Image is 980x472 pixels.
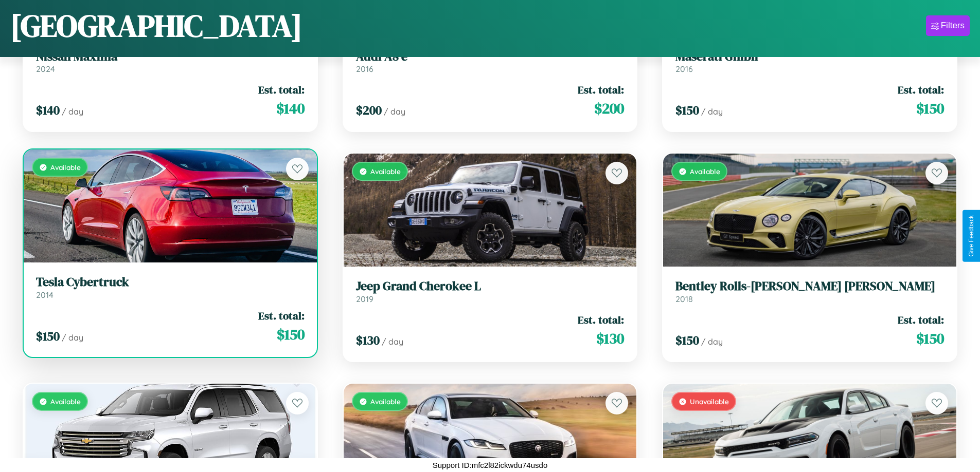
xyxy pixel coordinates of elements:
[356,332,380,349] span: $ 130
[50,397,81,406] span: Available
[382,336,403,347] span: / day
[433,458,547,472] p: Support ID: mfc2l82ickwdu74usdo
[968,215,975,257] div: Give Feedback
[596,328,624,349] span: $ 130
[258,308,305,323] span: Est. total:
[675,279,944,294] h3: Bentley Rolls-[PERSON_NAME] [PERSON_NAME]
[356,294,373,304] span: 2019
[36,275,305,300] a: Tesla Cybertruck2014
[62,332,83,343] span: / day
[594,98,624,119] span: $ 200
[675,279,944,304] a: Bentley Rolls-[PERSON_NAME] [PERSON_NAME]2018
[578,312,624,327] span: Est. total:
[675,64,693,74] span: 2016
[941,21,965,31] div: Filters
[675,102,699,119] span: $ 150
[36,290,54,300] span: 2014
[675,49,944,74] a: Maserati Ghibli2016
[36,328,60,345] span: $ 150
[916,328,944,349] span: $ 150
[675,332,699,349] span: $ 150
[690,167,720,176] span: Available
[258,82,305,97] span: Est. total:
[10,5,302,47] h1: [GEOGRAPHIC_DATA]
[370,167,401,176] span: Available
[675,294,693,304] span: 2018
[36,275,305,290] h3: Tesla Cybertruck
[898,312,944,327] span: Est. total:
[356,102,382,119] span: $ 200
[356,64,373,74] span: 2016
[50,163,81,172] span: Available
[701,106,723,117] span: / day
[356,279,625,294] h3: Jeep Grand Cherokee L
[36,49,305,74] a: Nissan Maxima2024
[356,49,625,74] a: Audi A8 e2016
[690,397,729,406] span: Unavailable
[916,98,944,119] span: $ 150
[701,336,723,347] span: / day
[276,98,305,119] span: $ 140
[356,279,625,304] a: Jeep Grand Cherokee L2019
[36,102,60,119] span: $ 140
[36,64,55,74] span: 2024
[926,15,970,36] button: Filters
[384,106,405,117] span: / day
[578,82,624,97] span: Est. total:
[898,82,944,97] span: Est. total:
[62,106,83,117] span: / day
[277,324,305,345] span: $ 150
[370,397,401,406] span: Available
